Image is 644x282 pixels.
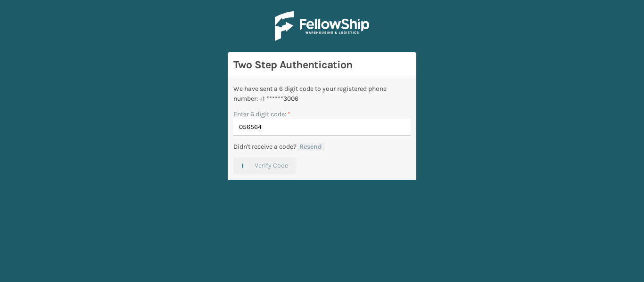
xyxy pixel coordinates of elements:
label: Enter 6 digit code: [233,109,290,119]
button: Verify Code [233,157,297,174]
h3: Two Step Authentication [233,58,411,72]
p: Didn't receive a code? [233,142,297,152]
div: We have sent a 6 digit code to your registered phone number: +1 ******3006 [233,84,411,104]
img: Logo [275,11,369,41]
button: Resend [297,143,325,151]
